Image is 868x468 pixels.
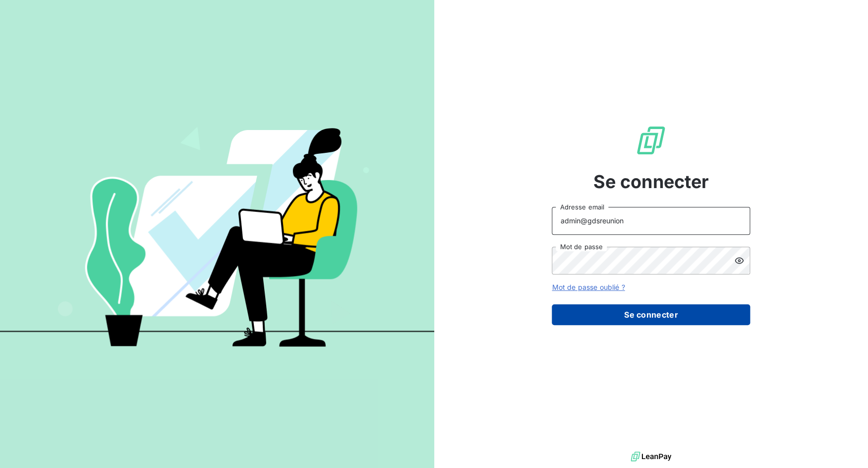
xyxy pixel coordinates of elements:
[631,449,671,464] img: logo
[593,168,709,195] span: Se connecter
[552,207,750,235] input: placeholder
[635,125,667,156] img: Logo LeanPay
[552,304,750,325] button: Se connecter
[552,283,625,291] a: Mot de passe oublié ?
